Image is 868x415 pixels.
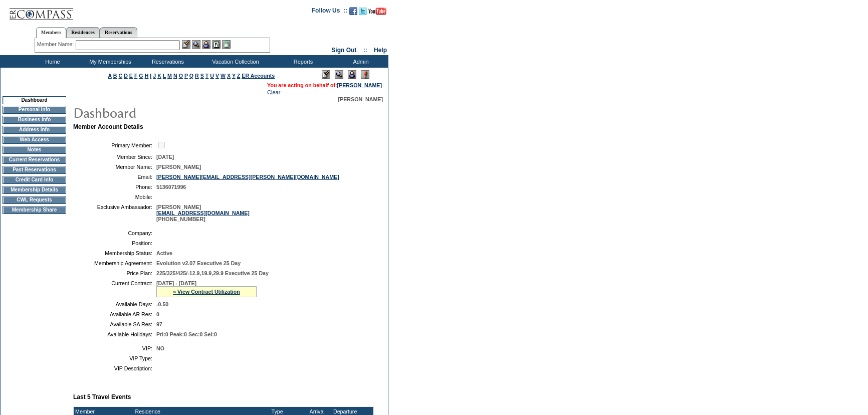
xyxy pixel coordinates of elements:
a: R [195,73,199,79]
span: [DATE] [156,154,174,160]
img: Edit Mode [322,70,330,79]
a: G [139,73,143,79]
img: Follow us on Twitter [359,7,367,15]
span: NO [156,345,164,351]
td: Dashboard [3,96,66,104]
a: Y [232,73,236,79]
span: 0 [156,311,159,317]
td: Phone: [77,184,152,190]
img: Become our fan on Facebook [349,7,357,15]
td: Vacation Collection [195,55,273,68]
a: ER Accounts [242,73,275,79]
img: Subscribe to our YouTube Channel [368,8,386,15]
a: K [157,73,161,79]
a: Members [36,27,67,38]
span: -0.50 [156,301,168,307]
img: View [192,40,200,49]
a: Reservations [100,27,137,38]
td: Notes [3,146,66,154]
td: Membership Status: [77,250,152,256]
span: [PERSON_NAME] [338,96,383,102]
td: Available SA Res: [77,321,152,327]
a: N [173,73,177,79]
b: Member Account Details [73,123,143,130]
td: Home [23,55,80,68]
a: H [145,73,149,79]
a: A [108,73,112,79]
a: Residences [66,27,100,38]
a: W [221,73,226,79]
td: Membership Agreement: [77,260,152,266]
span: You are acting on behalf of: [267,82,382,88]
td: Available Days: [77,301,152,307]
a: M [167,73,172,79]
a: E [129,73,133,79]
td: Personal Info [3,106,66,114]
a: X [227,73,231,79]
img: pgTtlDashboard.gif [73,102,273,122]
a: P [184,73,188,79]
a: U [210,73,214,79]
a: S [200,73,204,79]
span: [PERSON_NAME] [PHONE_NUMBER] [156,204,250,222]
a: Follow us on Twitter [359,10,367,16]
a: J [153,73,156,79]
img: Impersonate [348,70,356,79]
a: B [113,73,117,79]
td: VIP: [77,345,152,351]
a: L [163,73,166,79]
td: Email: [77,174,152,180]
img: View Mode [335,70,343,79]
a: Z [237,73,241,79]
a: O [179,73,183,79]
td: Position: [77,240,152,246]
td: Available AR Res: [77,311,152,317]
td: Price Plan: [77,270,152,276]
span: Pri:0 Peak:0 Sec:0 Sel:0 [156,331,217,337]
a: [PERSON_NAME][EMAIL_ADDRESS][PERSON_NAME][DOMAIN_NAME] [156,174,339,180]
span: 97 [156,321,162,327]
a: Become our fan on Facebook [349,10,357,16]
a: [EMAIL_ADDRESS][DOMAIN_NAME] [156,210,250,216]
td: Admin [331,55,388,68]
td: Past Reservations [3,166,66,174]
td: Member Name: [77,164,152,170]
img: Reservations [212,40,221,49]
img: b_edit.gif [182,40,190,49]
a: Help [374,47,387,54]
td: Reservations [138,55,195,68]
img: Impersonate [202,40,210,49]
a: C [118,73,122,79]
td: My Memberships [80,55,138,68]
a: Q [189,73,193,79]
td: Available Holidays: [77,331,152,337]
td: Primary Member: [77,140,152,150]
span: [DATE] - [DATE] [156,280,196,286]
td: Follow Us :: [312,6,347,18]
a: D [124,73,128,79]
td: Company: [77,230,152,236]
td: Exclusive Ambassador: [77,204,152,222]
a: I [150,73,151,79]
td: Current Reservations [3,156,66,164]
span: [PERSON_NAME] [156,164,201,170]
span: 225/325/425/-12.9,19.9,29.9 Executive 25 Day [156,270,269,276]
td: VIP Type: [77,355,152,361]
td: Membership Details [3,186,66,194]
b: Last 5 Travel Events [73,393,131,400]
td: Member Since: [77,154,152,160]
td: Current Contract: [77,280,152,297]
td: Address Info [3,126,66,134]
span: :: [363,47,367,54]
a: F [134,73,138,79]
a: Sign Out [331,47,356,54]
a: T [205,73,209,79]
td: VIP Description: [77,365,152,371]
span: 5136071996 [156,184,186,190]
a: Clear [267,89,280,95]
td: Business Info [3,116,66,124]
td: CWL Requests [3,196,66,204]
div: Member Name: [37,40,76,49]
a: [PERSON_NAME] [337,82,382,88]
a: Subscribe to our YouTube Channel [368,10,386,16]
